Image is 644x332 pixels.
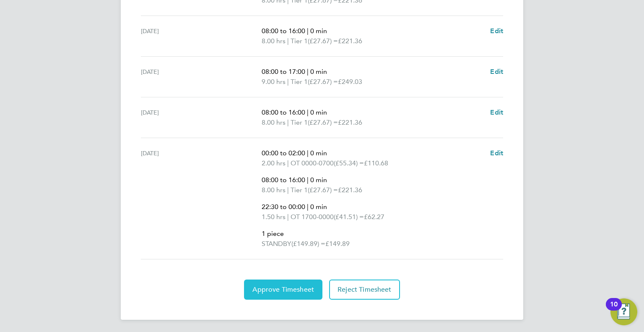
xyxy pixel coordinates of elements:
span: | [307,27,309,35]
span: £249.03 [338,78,362,86]
span: | [307,68,309,76]
span: STANDBY [262,239,291,249]
div: [DATE] [141,107,262,128]
div: [DATE] [141,148,262,249]
span: 8.00 hrs [262,186,286,194]
span: | [287,213,289,221]
a: Edit [490,26,503,36]
span: 22:30 to 00:00 [262,203,305,211]
span: OT 0000-0700 [291,158,334,168]
span: (£55.34) = [334,159,364,167]
span: £221.36 [338,118,362,126]
span: 8.00 hrs [262,118,286,126]
span: 0 min [310,149,327,157]
span: Edit [490,149,503,157]
span: (£27.67) = [308,118,338,126]
span: £110.68 [364,159,388,167]
span: (£27.67) = [308,186,338,194]
span: | [307,149,309,157]
span: £221.36 [338,37,362,45]
span: Tier 1 [291,118,308,128]
div: [DATE] [141,67,262,87]
span: (£41.51) = [334,213,364,221]
div: 10 [610,304,618,315]
span: Tier 1 [291,185,308,195]
span: 0 min [310,203,327,211]
button: Reject Timesheet [329,280,400,300]
button: Approve Timesheet [244,280,322,300]
span: £149.89 [325,240,350,248]
span: (£27.67) = [308,37,338,45]
span: | [287,186,289,194]
span: (£27.67) = [308,78,338,86]
span: £62.27 [364,213,384,221]
span: 0 min [310,27,327,35]
span: 2.00 hrs [262,159,286,167]
div: [DATE] [141,26,262,46]
span: Reject Timesheet [338,285,392,294]
span: 08:00 to 16:00 [262,176,305,184]
span: | [307,108,309,116]
a: Edit [490,107,503,118]
span: 8.00 hrs [262,37,286,45]
span: Edit [490,108,503,116]
span: | [287,159,289,167]
span: | [287,37,289,45]
span: Edit [490,68,503,76]
a: Edit [490,67,503,77]
span: 9.00 hrs [262,78,286,86]
span: 08:00 to 16:00 [262,27,305,35]
span: Approve Timesheet [252,285,314,294]
span: 08:00 to 17:00 [262,68,305,76]
span: | [307,203,309,211]
span: 0 min [310,68,327,76]
button: Open Resource Center, 10 new notifications [610,298,637,325]
span: Tier 1 [291,77,308,87]
span: (£149.89) = [291,240,325,248]
span: £221.36 [338,186,362,194]
span: 00:00 to 02:00 [262,149,305,157]
a: Edit [490,148,503,158]
span: | [287,118,289,126]
span: Tier 1 [291,36,308,46]
p: 1 piece [262,229,483,239]
span: 1.50 hrs [262,213,286,221]
span: 0 min [310,176,327,184]
span: | [307,176,309,184]
span: OT 1700-0000 [291,212,334,222]
span: | [287,78,289,86]
span: 0 min [310,108,327,116]
span: 08:00 to 16:00 [262,108,305,116]
span: Edit [490,27,503,35]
